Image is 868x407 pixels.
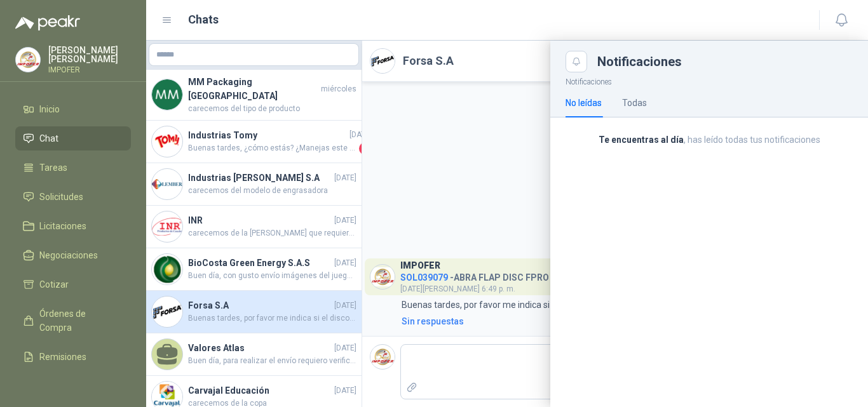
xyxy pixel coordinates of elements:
span: Tareas [39,161,67,175]
div: Todas [622,96,647,110]
div: Notificaciones [597,55,853,68]
a: Órdenes de Compra [15,302,131,340]
a: Negociaciones [15,243,131,267]
span: Inicio [39,102,60,116]
img: Company Logo [16,48,40,72]
img: Logo peakr [15,15,80,30]
p: Notificaciones [550,72,868,88]
div: No leídas [566,96,602,110]
b: Te encuentras al día [599,135,684,145]
button: Close [566,51,587,72]
a: Configuración [15,374,131,398]
span: Órdenes de Compra [39,307,119,335]
a: Tareas [15,156,131,180]
span: Chat [39,131,58,145]
span: Solicitudes [39,190,83,204]
p: , has leído todas tus notificaciones [566,133,853,147]
span: Negociaciones [39,248,98,262]
a: Licitaciones [15,214,131,238]
a: Solicitudes [15,185,131,209]
p: [PERSON_NAME] [PERSON_NAME] [48,46,131,63]
span: Licitaciones [39,219,86,233]
span: Cotizar [39,277,69,291]
span: Remisiones [39,350,86,364]
h1: Chats [188,11,219,29]
p: IMPOFER [48,66,131,74]
a: Chat [15,126,131,150]
a: Cotizar [15,272,131,297]
a: Remisiones [15,345,131,369]
a: Inicio [15,97,131,121]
